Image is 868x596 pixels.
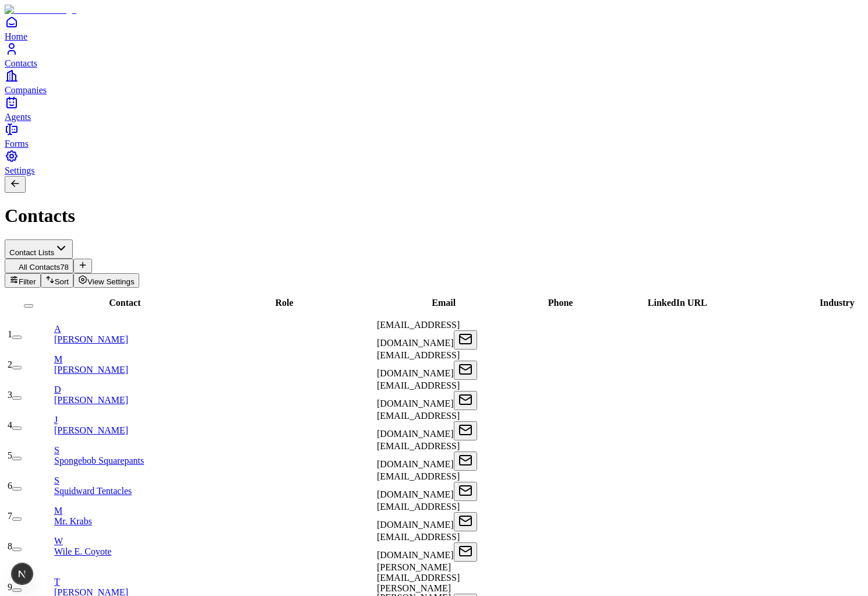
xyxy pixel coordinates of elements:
[54,415,199,435] a: J[PERSON_NAME]
[454,542,477,562] button: Open
[5,149,863,175] a: Settings
[8,390,12,400] span: 3
[54,445,199,456] div: S
[454,330,477,350] button: Open
[73,273,139,288] button: View Settings
[54,475,199,496] a: SSquidward Tentacles
[454,452,477,471] button: Open
[54,536,199,546] div: W
[454,421,477,440] button: Open
[41,273,73,288] button: Sort
[548,298,573,308] span: Phone
[648,298,707,308] span: LinkedIn URL
[109,298,140,308] span: Contact
[54,385,199,405] a: D[PERSON_NAME]
[820,298,855,308] span: Industry
[377,441,460,469] span: [EMAIL_ADDRESS][DOMAIN_NAME]
[377,502,460,530] span: [EMAIL_ADDRESS][DOMAIN_NAME]
[87,277,135,286] span: View Settings
[454,512,477,531] button: Open
[5,5,76,15] img: Item Brain Logo
[5,139,29,149] span: Forms
[54,577,199,587] div: T
[8,511,12,521] span: 7
[432,298,456,308] span: Email
[5,96,863,122] a: Agents
[54,506,199,516] div: M
[19,263,60,271] span: All Contacts
[54,354,199,375] a: M[PERSON_NAME]
[377,320,460,348] span: [EMAIL_ADDRESS][DOMAIN_NAME]
[54,475,199,486] div: S
[54,324,199,344] a: A[PERSON_NAME]
[276,298,294,308] span: Role
[454,391,477,410] button: Open
[5,31,27,41] span: Home
[5,58,37,68] span: Contacts
[8,420,12,430] span: 4
[54,385,199,395] div: D
[5,85,47,95] span: Companies
[54,415,199,425] div: J
[8,450,12,460] span: 5
[5,15,863,41] a: Home
[5,259,73,273] button: All Contacts78
[54,354,199,365] div: M
[60,263,69,271] span: 78
[377,471,460,499] span: [EMAIL_ADDRESS][DOMAIN_NAME]
[8,541,12,551] span: 8
[5,165,35,175] span: Settings
[55,277,69,286] span: Sort
[54,506,199,526] a: MMr. Krabs
[54,536,199,556] a: WWile E. Coyote
[54,324,199,334] div: A
[5,112,31,122] span: Agents
[454,361,477,380] button: Open
[8,582,12,592] span: 9
[454,482,477,501] button: Open
[377,350,460,378] span: [EMAIL_ADDRESS][DOMAIN_NAME]
[5,42,863,68] a: Contacts
[8,359,12,369] span: 2
[19,277,36,286] span: Filter
[5,273,41,288] button: Filter
[54,445,199,465] a: SSpongebob Squarepants
[8,481,12,491] span: 6
[5,205,863,227] h1: Contacts
[5,122,863,149] a: Forms
[377,380,460,408] span: [EMAIL_ADDRESS][DOMAIN_NAME]
[5,69,863,95] a: Companies
[377,411,460,439] span: [EMAIL_ADDRESS][DOMAIN_NAME]
[377,532,460,560] span: [EMAIL_ADDRESS][DOMAIN_NAME]
[8,329,12,339] span: 1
